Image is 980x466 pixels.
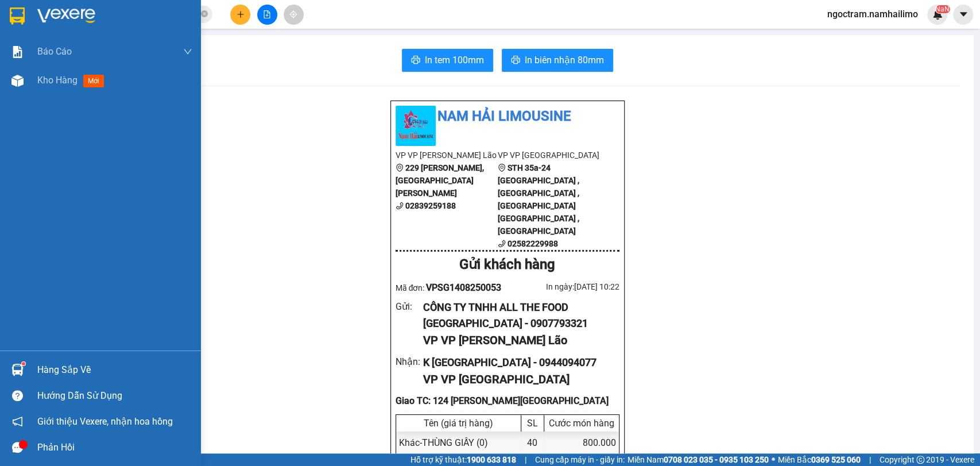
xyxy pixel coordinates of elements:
button: printerIn tem 100mm [402,49,493,72]
button: printerIn biên nhận 80mm [502,49,613,72]
div: Tên (giá trị hàng) [399,418,518,429]
button: plus [230,5,250,25]
span: question-circle [12,390,23,401]
b: 02839259188 [405,201,456,210]
span: ⚪️ [772,457,775,462]
span: VPSG1408250053 [426,282,501,293]
li: VP VP [PERSON_NAME] Lão [396,149,498,161]
span: printer [511,55,520,66]
span: phone [396,202,404,210]
button: caret-down [953,5,973,25]
span: close-circle [201,10,208,17]
span: In biên nhận 80mm [525,53,604,67]
span: Miền Nam [627,453,769,466]
span: environment [396,164,404,172]
div: Mã đơn: [396,280,508,295]
div: 40 [521,432,544,454]
li: VP VP [PERSON_NAME] Lão [6,62,79,100]
strong: 1900 633 818 [467,455,516,464]
span: Khác - THÙNG GIẤY (0) [399,437,488,448]
span: mới [83,75,104,87]
span: notification [12,416,23,427]
div: 800.000 [544,432,619,454]
span: Cung cấp máy in - giấy in: [535,453,625,466]
img: solution-icon [11,46,24,58]
span: printer [411,55,420,66]
span: ngoctram.namhailimo [818,7,927,21]
span: plus [237,10,245,18]
span: Miền Bắc [778,453,861,466]
li: Nam Hải Limousine [396,106,619,128]
span: close-circle [201,9,208,20]
span: | [525,453,526,466]
sup: NaN [935,5,950,13]
span: Giới thiệu Vexere, nhận hoa hồng [37,414,173,429]
span: caret-down [958,9,969,20]
button: aim [284,5,304,25]
span: down [183,47,192,56]
div: Nhận : [396,355,424,369]
img: logo.jpg [6,6,46,46]
div: VP VP [GEOGRAPHIC_DATA] [423,371,610,388]
img: logo-vxr [10,7,25,25]
b: STH 35a-24 [GEOGRAPHIC_DATA] , [GEOGRAPHIC_DATA] , [GEOGRAPHIC_DATA] [GEOGRAPHIC_DATA] , [GEOGRAP... [498,163,579,236]
div: Gửi : [396,299,424,314]
span: phone [498,240,506,248]
div: K [GEOGRAPHIC_DATA] - 0944094077 [423,355,610,371]
img: icon-new-feature [932,9,943,20]
sup: 1 [22,362,25,365]
div: Hàng sắp về [37,361,192,379]
li: Nam Hải Limousine [6,6,166,49]
strong: 0708 023 035 - 0935 103 250 [664,455,769,464]
div: Giao TC: 124 [PERSON_NAME][GEOGRAPHIC_DATA] [396,394,619,408]
span: Báo cáo [37,44,72,59]
span: copyright [916,456,924,464]
b: 229 [PERSON_NAME], [GEOGRAPHIC_DATA][PERSON_NAME] [396,163,484,198]
img: warehouse-icon [11,364,24,376]
div: In ngày: [DATE] 10:22 [508,280,619,293]
div: VP VP [PERSON_NAME] Lão [423,332,610,349]
span: file-add [263,10,271,18]
b: 02582229988 [508,239,558,248]
div: Hướng dẫn sử dụng [37,387,192,405]
div: Phản hồi [37,439,192,456]
span: Hỗ trợ kỹ thuật: [410,453,516,466]
div: Cước món hàng [547,418,616,429]
div: SL [524,418,541,429]
span: | [869,453,871,466]
strong: 0369 525 060 [811,455,861,464]
span: aim [289,10,297,18]
div: CÔNG TY TNHH ALL THE FOOD [GEOGRAPHIC_DATA] - 0907793321 [423,299,610,332]
span: In tem 100mm [425,53,484,67]
button: file-add [257,5,277,25]
span: environment [498,164,506,172]
img: logo.jpg [396,106,436,146]
span: message [12,442,23,453]
li: VP VP [GEOGRAPHIC_DATA] [498,149,601,161]
li: VP VP [GEOGRAPHIC_DATA] [79,62,153,100]
img: warehouse-icon [11,75,24,87]
span: Kho hàng [37,75,78,86]
div: Gửi khách hàng [396,254,619,276]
